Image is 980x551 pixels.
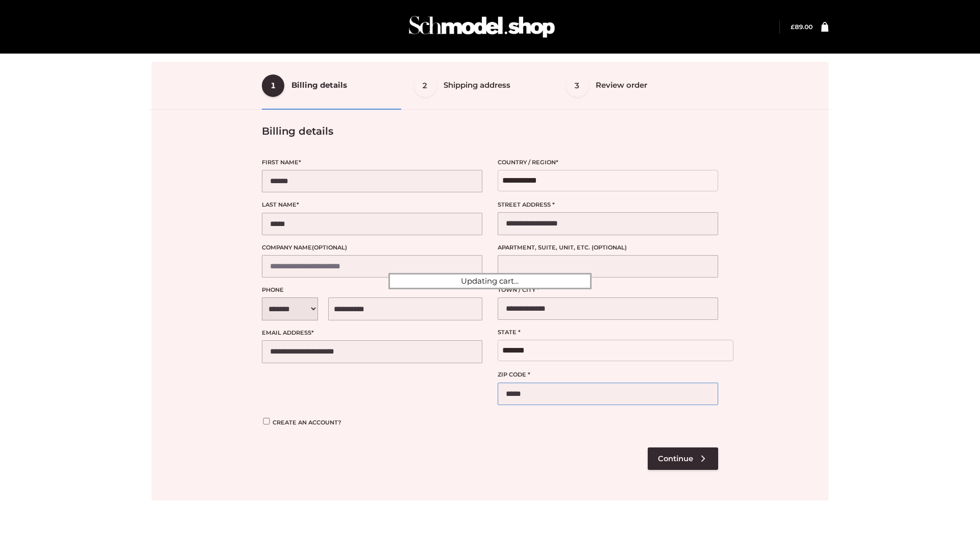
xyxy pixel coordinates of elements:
bdi: 89.00 [791,23,813,31]
a: £89.00 [791,23,813,31]
span: £ [791,23,795,31]
img: Schmodel Admin 964 [405,7,558,47]
div: Updating cart... [388,273,592,289]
